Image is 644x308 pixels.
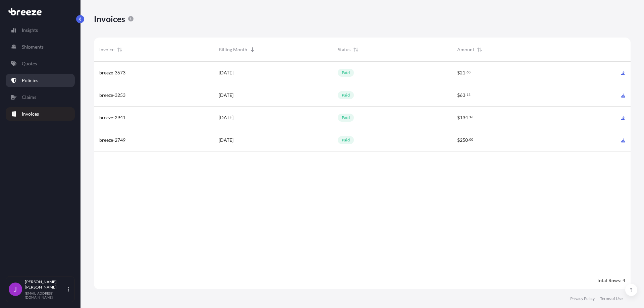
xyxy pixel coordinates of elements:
a: Shipments [6,40,75,54]
a: Terms of Use [600,296,623,301]
button: Sort [352,46,360,54]
span: [DATE] [219,137,233,143]
span: . [468,116,469,118]
p: Quotes [22,60,37,67]
span: breeze-2941 [99,114,125,121]
span: J [14,286,17,293]
span: 250 [460,138,468,142]
p: Claims [22,94,36,101]
span: $ [457,70,460,75]
span: Billing Month [219,46,247,53]
button: Sort [249,46,257,54]
span: 60 [467,71,471,73]
p: [PERSON_NAME] [PERSON_NAME] [25,279,66,290]
span: . [466,94,466,96]
span: breeze-3673 [99,69,125,76]
span: breeze-2749 [99,137,125,143]
a: Policies [6,74,75,87]
span: 63 [460,93,465,98]
a: Quotes [6,57,75,70]
p: Shipments [22,44,44,50]
p: paid [342,93,350,98]
span: Invoice [99,46,114,53]
span: $ [457,93,460,98]
p: [EMAIL_ADDRESS][DOMAIN_NAME] [25,291,66,299]
span: . [468,138,469,141]
div: Actions [571,38,631,62]
p: paid [342,137,350,143]
span: Amount [457,46,474,53]
span: 134 [460,115,468,120]
span: 13 [467,94,471,96]
p: paid [342,115,350,120]
button: Sort [476,46,484,54]
p: Invoices [22,111,39,117]
span: [DATE] [219,69,233,76]
p: paid [342,70,350,75]
a: Insights [6,23,75,37]
span: breeze-3253 [99,92,125,99]
span: . [466,71,466,73]
p: Invoices [94,13,125,24]
span: $ [457,138,460,142]
span: $ [457,115,460,120]
p: Policies [22,77,38,84]
span: 21 [460,70,465,75]
a: Claims [6,90,75,104]
span: 16 [469,116,473,118]
a: Invoices [6,107,75,121]
span: [DATE] [219,92,233,99]
button: Sort [116,46,124,54]
p: Insights [22,27,38,34]
span: 00 [469,138,473,141]
span: [DATE] [219,114,233,121]
span: Status [338,46,351,53]
a: Privacy Policy [570,296,595,301]
div: Total Rows: 4 [597,277,625,284]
